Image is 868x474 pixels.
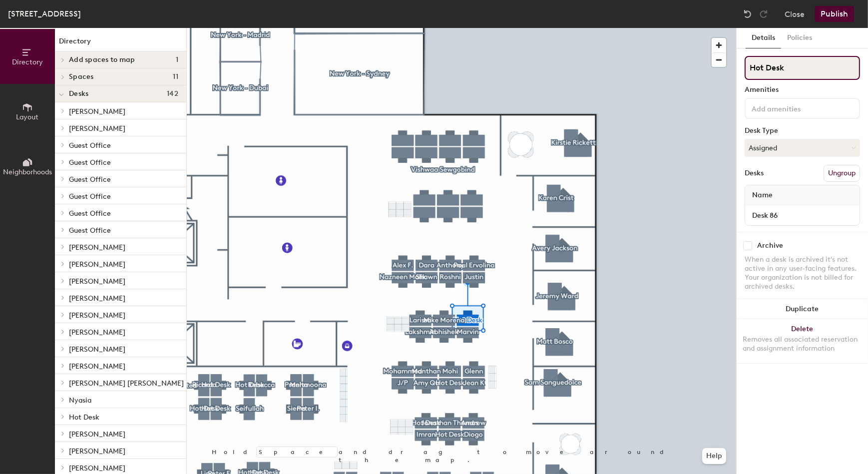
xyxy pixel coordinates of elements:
img: Redo [759,9,769,19]
span: [PERSON_NAME] [69,260,125,269]
h1: Directory [55,36,186,51]
div: Archive [757,242,783,250]
span: Guest Office [69,209,111,218]
span: Hot Desk [69,413,99,422]
span: Guest Office [69,158,111,167]
span: Layout [16,113,39,121]
span: [PERSON_NAME] [69,430,125,439]
span: [PERSON_NAME] [69,311,125,320]
span: [PERSON_NAME] [69,447,125,456]
button: Policies [781,28,818,48]
div: Desk Type [745,127,860,135]
button: Close [785,6,805,22]
div: Desks [745,169,764,177]
button: Details [746,28,781,48]
span: Name [747,186,778,204]
div: Amenities [745,86,860,94]
span: 1 [176,56,178,64]
button: Duplicate [737,299,868,319]
div: Removes all associated reservation and assignment information [743,335,862,353]
span: Guest Office [69,192,111,201]
span: [PERSON_NAME] [69,345,125,354]
button: Help [702,448,726,464]
span: [PERSON_NAME] [69,328,125,337]
span: 11 [173,73,178,81]
span: Desks [69,90,88,98]
span: Nyasia [69,396,91,405]
button: Assigned [745,139,860,157]
span: [PERSON_NAME] [69,107,125,116]
span: Add spaces to map [69,56,135,64]
span: Guest Office [69,175,111,184]
div: [STREET_ADDRESS] [8,7,81,20]
span: [PERSON_NAME] [69,362,125,371]
button: Publish [815,6,854,22]
span: [PERSON_NAME] [69,294,125,303]
img: Undo [743,9,753,19]
span: Guest Office [69,141,111,150]
span: Neighborhoods [3,168,52,176]
span: [PERSON_NAME] [69,124,125,133]
button: DeleteRemoves all associated reservation and assignment information [737,319,868,363]
span: [PERSON_NAME] [PERSON_NAME] [69,379,184,388]
button: Ungroup [824,165,860,182]
input: Unnamed desk [747,208,858,222]
span: [PERSON_NAME] [69,464,125,473]
div: When a desk is archived it's not active in any user-facing features. Your organization is not bil... [745,255,860,291]
span: Directory [12,58,43,66]
span: [PERSON_NAME] [69,243,125,252]
span: Spaces [69,73,94,81]
span: 142 [167,90,178,98]
span: Guest Office [69,226,111,235]
input: Add amenities [750,102,840,114]
span: [PERSON_NAME] [69,277,125,286]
